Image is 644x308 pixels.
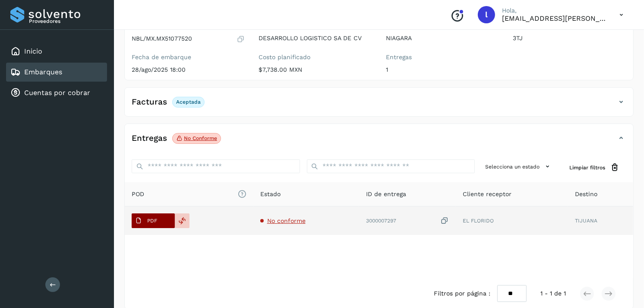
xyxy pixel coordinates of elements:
[176,99,201,105] p: Aceptada
[463,190,511,199] span: Cliente receptor
[24,47,42,55] a: Inicio
[24,89,90,97] a: Cuentas por cobrar
[184,135,217,141] p: No conforme
[259,54,373,61] label: Costo planificado
[366,216,449,225] div: 3000007297
[267,217,306,224] span: No conforme
[434,289,490,298] span: Filtros por página :
[259,66,373,73] p: $7,738.00 MXN
[132,35,192,42] p: NBL/MX.MX51077520
[259,35,373,42] p: DESARROLLO LOGISTICO SA DE CV
[24,68,62,76] a: Embarques
[502,7,606,14] p: Hola,
[513,35,627,42] p: 3TJ
[147,218,157,224] p: PDF
[568,206,633,235] td: TIJUANA
[132,213,175,228] button: PDF
[540,289,566,298] span: 1 - 1 de 1
[482,159,556,174] button: Selecciona un estado
[125,95,633,116] div: FacturasAceptada
[386,54,499,61] label: Entregas
[175,213,189,228] div: Reemplazar POD
[386,35,499,42] p: NIAGARA
[132,54,245,61] label: Fecha de embarque
[132,66,245,73] p: 28/ago/2025 18:00
[132,133,167,143] h4: Entregas
[260,190,281,199] span: Estado
[125,131,633,152] div: EntregasNo conforme
[29,18,104,24] p: Proveedores
[6,42,107,61] div: Inicio
[569,164,605,171] span: Limpiar filtros
[6,83,107,102] div: Cuentas por cobrar
[575,190,597,199] span: Destino
[132,97,167,107] h4: Facturas
[562,159,626,175] button: Limpiar filtros
[6,63,107,82] div: Embarques
[456,206,568,235] td: EL FLORIDO
[132,190,246,199] span: POD
[366,190,406,199] span: ID de entrega
[502,14,606,22] p: lauraamalia.castillo@xpertal.com
[386,66,499,73] p: 1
